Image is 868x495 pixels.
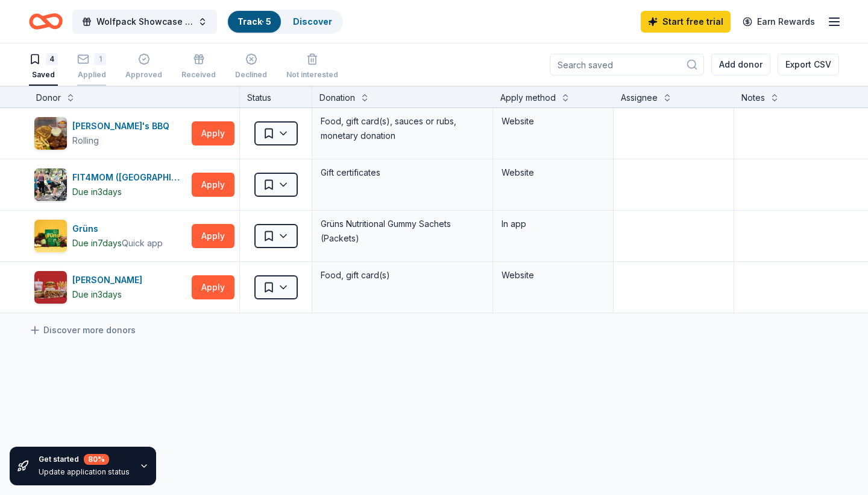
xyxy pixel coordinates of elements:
[39,467,130,477] div: Update application status
[72,185,122,199] div: Due in 3 days
[125,70,162,80] div: Approved
[34,219,187,253] button: Image for GrünsGrünsDue in7daysQuick app
[34,220,67,252] img: Image for Grüns
[39,454,130,465] div: Get started
[550,54,704,75] input: Search saved
[240,86,312,107] div: Status
[72,287,122,302] div: Due in 3 days
[319,113,485,144] div: Food, gift card(s), sauces or rubs, monetary donation
[319,267,485,284] div: Food, gift card(s)
[181,48,216,86] button: Received
[502,217,605,231] div: In app
[621,91,658,105] div: Assignee
[778,54,839,75] button: Export CSV
[72,133,99,148] div: Rolling
[286,48,338,86] button: Not interested
[293,16,332,27] a: Discover
[235,70,267,80] div: Declined
[72,273,147,287] div: [PERSON_NAME]
[741,91,765,105] div: Notes
[29,48,58,86] button: 4Saved
[46,53,58,65] div: 4
[34,168,67,201] img: Image for FIT4MOM (Tampa Bay)
[94,53,106,65] div: 1
[29,70,58,80] div: Saved
[286,70,338,80] div: Not interested
[72,236,122,251] div: Due in 7 days
[34,271,67,304] img: Image for Portillo's
[72,170,187,185] div: FIT4MOM ([GEOGRAPHIC_DATA])
[77,48,106,86] button: 1Applied
[237,16,271,27] a: Track· 5
[319,164,485,181] div: Gift certificates
[72,10,217,34] button: Wolfpack Showcase 2025
[36,91,61,105] div: Donor
[72,222,163,236] div: Grüns
[502,114,605,129] div: Website
[235,48,267,86] button: Declined
[122,237,163,249] div: Quick app
[34,117,187,150] button: Image for Bubbaque's BBQ[PERSON_NAME]'s BBQRolling
[319,91,355,105] div: Donation
[77,70,106,80] div: Applied
[29,323,136,337] a: Discover more donors
[641,11,731,33] a: Start free trial
[502,268,605,283] div: Website
[502,165,605,180] div: Website
[34,270,187,304] button: Image for Portillo's[PERSON_NAME]Due in3days
[96,14,193,29] span: Wolfpack Showcase 2025
[34,117,67,150] img: Image for Bubbaque's BBQ
[500,91,556,105] div: Apply method
[34,168,187,202] button: Image for FIT4MOM (Tampa Bay)FIT4MOM ([GEOGRAPHIC_DATA])Due in3days
[192,224,234,248] button: Apply
[192,121,234,145] button: Apply
[84,454,109,465] div: 80 %
[181,70,216,80] div: Received
[227,10,343,34] button: Track· 5Discover
[72,119,174,133] div: [PERSON_NAME]'s BBQ
[192,275,234,299] button: Apply
[735,11,822,33] a: Earn Rewards
[192,173,234,197] button: Apply
[711,54,770,75] button: Add donor
[125,48,162,86] button: Approved
[29,7,63,36] a: Home
[319,216,485,247] div: Grüns Nutritional Gummy Sachets (Packets)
